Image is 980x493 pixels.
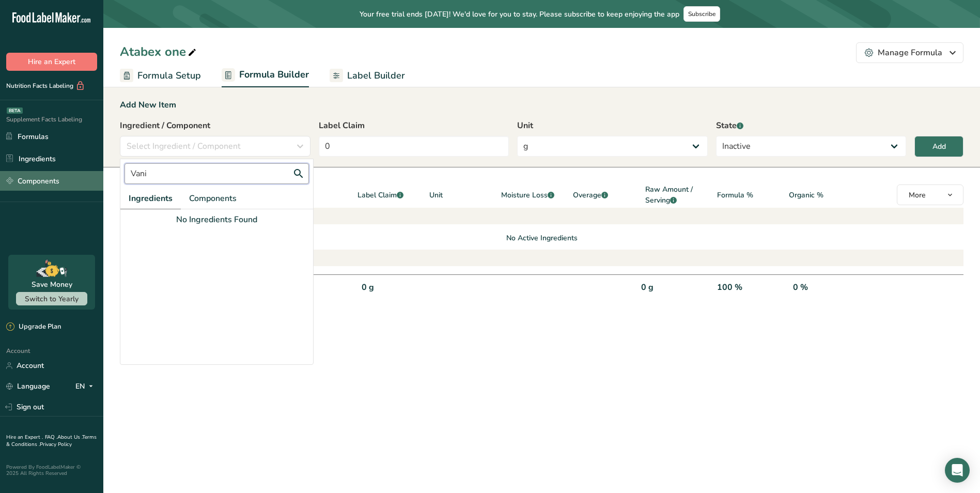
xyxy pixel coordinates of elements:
[120,99,963,111] div: Add New Item
[932,141,946,152] div: Add
[137,69,201,83] span: Formula Setup
[909,190,926,200] span: More
[789,281,860,302] div: 0 %
[914,136,963,157] button: Add
[6,464,97,476] div: Powered By FoodLabelMaker © 2025 All Rights Reserved
[239,68,309,82] span: Formula Builder
[120,250,963,266] div: Inactive
[6,434,97,448] a: Terms & Conditions .
[16,292,87,305] button: Switch to Yearly
[120,208,963,224] div: Active
[683,6,720,22] button: Subscribe
[189,192,237,205] span: Components
[357,281,428,302] div: 0 g
[789,184,855,208] div: Organic %
[120,42,198,61] div: Atabex one
[637,281,708,302] div: 0 g
[429,184,496,208] div: Unit
[319,119,509,132] label: Label Claim
[32,279,72,290] div: Save Money
[573,190,608,201] span: Overage
[865,47,955,59] div: Manage Formula
[945,458,970,483] div: Open Intercom Messenger
[357,190,403,201] span: Label Claim
[127,140,241,152] span: Select Ingredient / Component
[7,107,23,114] div: BETA
[222,63,309,88] a: Formula Builder
[120,311,963,323] div: Can't find your ingredient?
[45,434,57,441] a: FAQ .
[125,163,309,184] input: Search for an ingredient
[57,434,82,441] a: About Us .
[717,184,784,208] div: Formula %
[120,233,963,243] div: No Active Ingredients
[897,184,963,205] button: More
[75,380,97,393] div: EN
[6,322,61,332] div: Upgrade Plan
[120,213,313,226] div: No Ingredients Found
[6,377,50,395] a: Language
[40,441,72,448] a: Privacy Policy
[6,434,43,441] a: Hire an Expert .
[25,294,79,304] span: Switch to Yearly
[120,119,310,132] label: Ingredient / Component
[501,190,554,201] span: Moisture Loss
[120,64,201,87] a: Formula Setup
[347,69,405,83] span: Label Builder
[713,281,784,302] div: 100 %
[360,9,679,20] span: Your free trial ends [DATE]! We'd love for you to stay. Please subscribe to keep enjoying the app
[129,192,173,205] span: Ingredients
[645,184,712,206] span: Raw Amount / Serving
[6,53,97,71] button: Hire an Expert
[120,136,310,157] button: Select Ingredient / Component
[688,10,715,18] span: Subscribe
[330,64,405,87] a: Label Builder
[517,119,708,132] label: Unit
[856,42,963,63] button: Manage Formula
[716,119,907,132] label: State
